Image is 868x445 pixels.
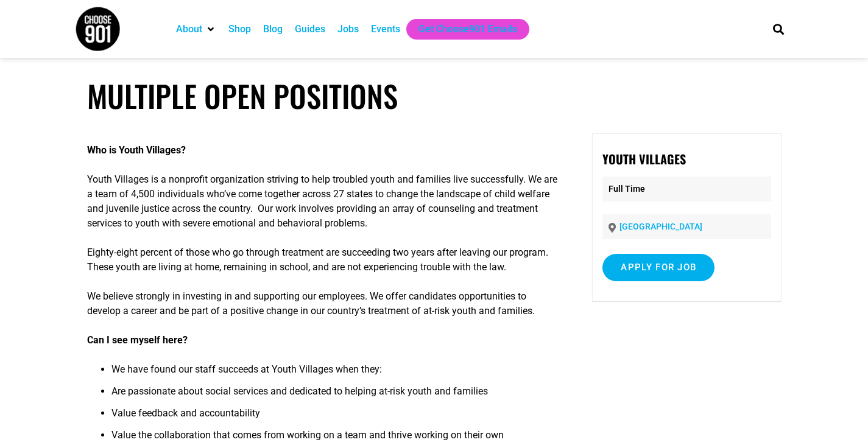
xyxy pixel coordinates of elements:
input: Apply for job [602,254,715,281]
a: Shop [228,22,251,37]
li: Value feedback and accountability [111,406,558,428]
p: Youth Villages is a nonprofit organization striving to help troubled youth and families live succ... [87,172,558,231]
h1: Multiple Open Positions [87,78,782,114]
a: [GEOGRAPHIC_DATA] [619,222,702,231]
a: Jobs [337,22,359,37]
p: We believe strongly in investing in and supporting our employees. We offer candidates opportuniti... [87,289,558,318]
strong: Who is Youth Villages? [87,144,186,156]
li: Are passionate about social services and dedicated to helping at-risk youth and families [111,384,558,406]
p: Eighty-eight percent of those who go through treatment are succeeding two years after leaving our... [87,245,558,275]
nav: Main nav [170,19,752,40]
strong: Can I see myself here? [87,334,188,346]
a: Blog [263,22,283,37]
li: We have found our staff succeeds at Youth Villages when they: [111,362,558,384]
a: Get Choose901 Emails [418,22,517,37]
a: Guides [295,22,325,37]
div: About [170,19,222,40]
a: Events [371,22,400,37]
strong: Youth Villages [602,150,686,168]
div: Search [768,19,788,39]
p: Full Time [602,177,771,201]
a: About [176,22,202,37]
